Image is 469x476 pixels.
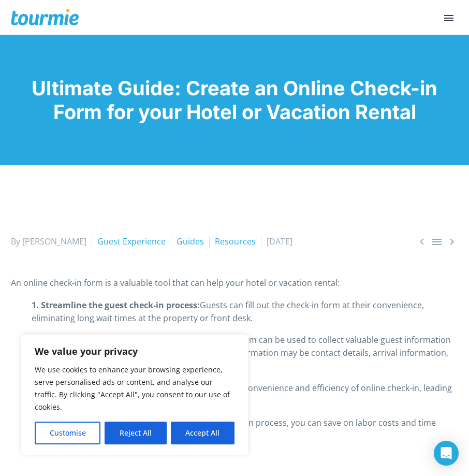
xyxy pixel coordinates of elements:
[431,235,443,248] a: 
[446,235,458,248] span: Next post
[416,235,428,248] span: Previous post
[35,422,100,444] button: Customise
[171,422,234,444] button: Accept All
[11,299,458,325] p: Guests can fill out the check-in form at their convenience, eliminating long wait times at the pr...
[215,236,256,247] a: Resources
[97,236,166,247] a: Guest Experience
[446,235,458,248] a: 
[11,382,458,408] p: Guests appreciate the convenience and efficiency of online check-in, leading to a more positive o...
[177,236,204,247] a: Guides
[11,334,458,372] p: The check-in form can be used to collect valuable guest information that you can’t get from the b...
[11,277,458,290] p: An online check-in form is a valuable tool that can help your hotel or vacation rental:
[35,345,234,357] p: We value your privacy
[11,236,86,247] span: By [PERSON_NAME]
[439,10,458,26] button: Primary Menu
[11,76,458,124] h1: Ultimate Guide: Create an Online Check-in Form for your Hotel or Vacation Rental
[35,364,234,413] p: We use cookies to enhance your browsing experience, serve personalised ads or content, and analys...
[434,441,459,466] div: Open Intercom Messenger
[416,235,428,248] a: 
[11,416,458,442] p: By automating the check-in process, you can save on labor costs and time associated with your staff.
[32,299,200,311] strong: 1. Streamline the guest check-in process:
[267,236,292,247] span: [DATE]
[105,422,166,444] button: Reject All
